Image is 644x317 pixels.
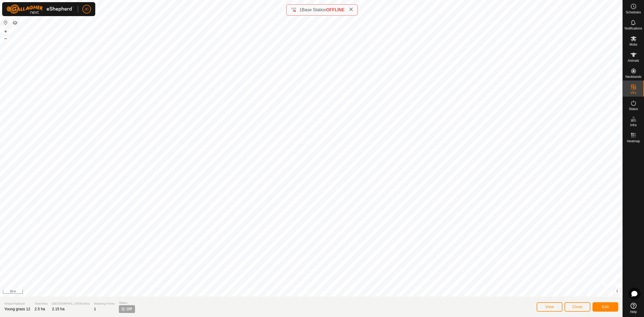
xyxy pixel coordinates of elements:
button: + [2,28,9,35]
span: Notifications [625,27,642,30]
span: Total Area [35,301,48,306]
span: Heatmap [627,140,640,143]
a: Contact Us [317,290,332,294]
a: Privacy Policy [290,290,310,294]
button: Reset Map [2,19,9,26]
button: Close [565,302,590,312]
span: Schedules [626,11,641,14]
span: 2.15 ha [52,307,65,311]
span: Animals [628,59,639,62]
span: Help [630,310,637,314]
span: Virtual Paddock [4,301,30,306]
span: Neckbands [625,75,641,78]
img: turn-off [121,307,125,311]
span: Infra [630,123,636,127]
span: 2.5 ha [35,307,45,311]
span: Edit [602,305,609,309]
span: Status [119,301,135,305]
button: Edit [592,302,618,312]
span: View [545,305,554,309]
span: OFFLINE [326,8,345,12]
span: Off [126,306,132,312]
button: – [2,35,9,42]
button: i [614,288,620,294]
img: Gallagher Logo [6,4,74,14]
button: Map Layers [12,20,18,26]
span: 1 [94,307,96,311]
span: Watering Points [94,301,115,306]
span: Young grass 12 [4,307,30,311]
span: Status [629,107,638,111]
span: Base Station [302,8,326,12]
span: JC [84,6,89,12]
span: VPs [630,91,636,94]
span: i [617,289,618,293]
button: View [537,302,562,312]
span: Mobs [630,43,637,46]
span: [GEOGRAPHIC_DATA] Area [52,301,90,306]
span: Close [572,305,583,309]
a: Help [623,301,644,316]
span: 1 [299,8,302,12]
